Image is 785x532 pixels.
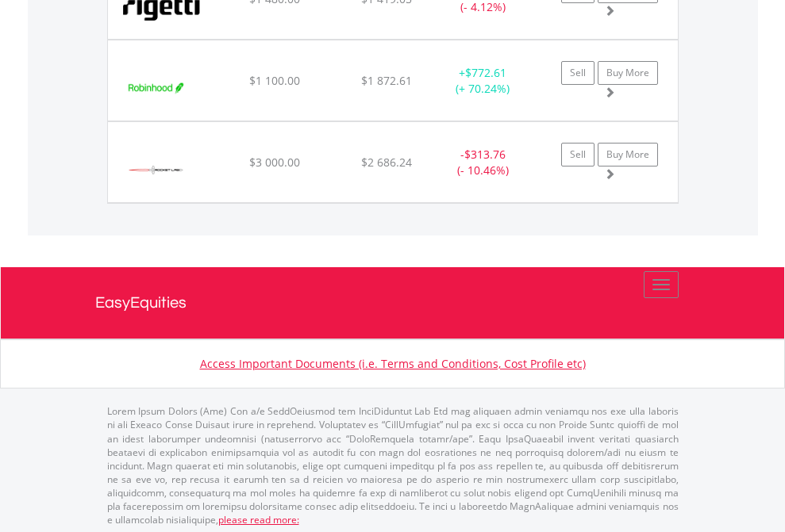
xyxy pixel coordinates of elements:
img: EQU.US.HOOD.png [116,60,196,117]
a: Buy More [598,61,658,85]
span: $3 000.00 [249,155,300,170]
span: $1 872.61 [361,73,412,88]
img: EQU.US.RKLB.png [116,142,196,198]
span: $772.61 [465,65,506,80]
a: please read more: [218,513,299,526]
span: $313.76 [464,147,506,162]
p: Lorem Ipsum Dolors (Ame) Con a/e SeddOeiusmod tem InciDiduntut Lab Etd mag aliquaen admin veniamq... [107,404,679,526]
a: Access Important Documents (i.e. Terms and Conditions, Cost Profile etc) [200,356,586,371]
span: $2 686.24 [361,155,412,170]
div: + (+ 70.24%) [433,65,533,97]
a: Sell [561,61,595,85]
span: $1 100.00 [249,73,300,88]
div: - (- 10.46%) [433,147,533,178]
a: Buy More [598,143,658,166]
a: EasyEquities [95,267,691,339]
a: Sell [561,143,595,166]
